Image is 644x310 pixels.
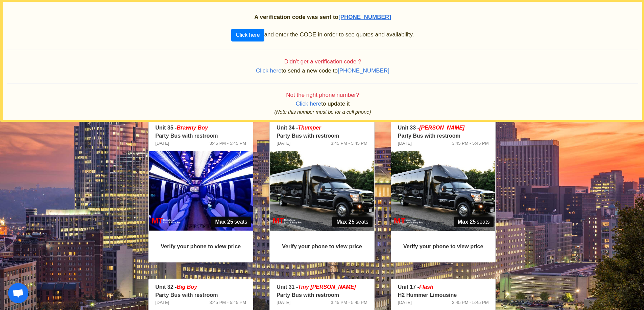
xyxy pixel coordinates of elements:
[156,132,246,140] p: Party Bus with restroom
[156,291,246,299] p: Party Bus with restroom
[210,299,246,306] span: 3:45 PM - 5:45 PM
[270,151,374,231] img: 34%2001.jpg
[277,124,367,132] p: Unit 34 -
[177,125,208,131] em: Brawny Boy
[398,140,412,147] span: [DATE]
[156,299,169,306] span: [DATE]
[331,299,367,306] span: 3:45 PM - 5:45 PM
[7,58,638,65] h4: Didn’t get a verification code ?
[398,132,489,140] p: Party Bus with restroom
[452,140,488,147] span: 3:45 PM - 5:45 PM
[419,125,464,131] em: [PERSON_NAME]
[277,132,367,140] p: Party Bus with restroom
[331,140,367,147] span: 3:45 PM - 5:45 PM
[7,29,638,41] p: and enter the CODE in order to see quotes and availability.
[8,283,28,303] a: Open chat
[458,218,476,226] strong: Max 25
[177,284,197,290] em: Big Boy
[338,14,391,20] span: [PHONE_NUMBER]
[336,218,354,226] strong: Max 25
[7,92,638,98] h4: Not the right phone number?
[7,14,638,21] h2: A verification code was sent to
[156,140,169,147] span: [DATE]
[298,284,356,290] span: Tiny [PERSON_NAME]
[419,284,433,290] em: Flash
[277,283,367,291] p: Unit 31 -
[454,217,494,227] span: seats
[7,100,638,108] p: to update it
[403,244,483,249] strong: Verify your phone to view price
[398,283,489,291] p: Unit 17 -
[277,291,367,299] p: Party Bus with restroom
[277,140,290,147] span: [DATE]
[298,125,321,131] em: Thumper
[332,217,373,227] span: seats
[277,299,290,306] span: [DATE]
[161,244,241,249] strong: Verify your phone to view price
[398,291,489,299] p: H2 Hummer Limousine
[296,101,321,107] span: Click here
[210,140,246,147] span: 3:45 PM - 5:45 PM
[156,283,246,291] p: Unit 32 -
[391,151,496,231] img: 33%2001.jpg
[282,244,362,249] strong: Verify your phone to view price
[231,29,264,41] button: Click here
[211,217,252,227] span: seats
[7,67,638,75] p: to send a new code to
[149,151,253,231] img: 35%2002.jpg
[452,299,488,306] span: 3:45 PM - 5:45 PM
[215,218,233,226] strong: Max 25
[398,299,412,306] span: [DATE]
[256,67,282,74] span: Click here
[275,109,371,115] i: (Note this number must be for a cell phone)
[156,124,246,132] p: Unit 35 -
[338,67,389,74] span: [PHONE_NUMBER]
[398,124,489,132] p: Unit 33 -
